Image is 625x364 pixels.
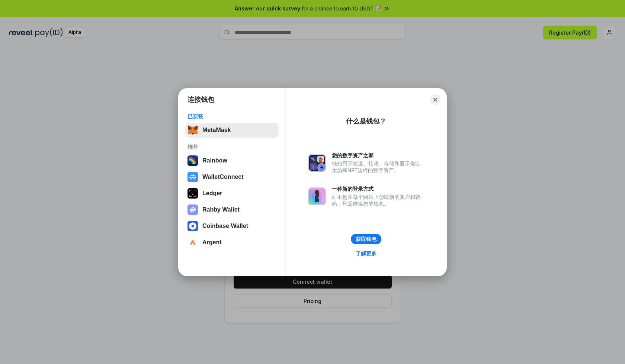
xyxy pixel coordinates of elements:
[187,204,198,215] img: svg+xml,%3Csvg%20xmlns%3D%22http%3A%2F%2Fwww.w3.org%2F2000%2Fsvg%22%20fill%3D%22none%22%20viewBox...
[356,250,376,257] div: 了解更多
[356,236,376,242] div: 获取钱包
[187,125,198,135] img: svg+xml,%3Csvg%20fill%3D%22none%22%20height%3D%2233%22%20viewBox%3D%220%200%2035%2033%22%20width%...
[187,237,198,248] img: svg+xml,%3Csvg%20width%3D%2228%22%20height%3D%2228%22%20viewBox%3D%220%200%2028%2028%22%20fill%3D...
[187,95,214,104] h1: 连接钱包
[185,202,279,217] button: Rabby Wallet
[187,113,276,120] div: 已安装
[202,157,227,164] div: Rainbow
[332,186,424,192] div: 一种新的登录方式
[185,235,279,250] button: Argent
[430,94,440,105] button: Close
[202,127,231,133] div: MetaMask
[202,206,240,213] div: Rabby Wallet
[187,188,198,199] img: svg+xml,%3Csvg%20xmlns%3D%22http%3A%2F%2Fwww.w3.org%2F2000%2Fsvg%22%20width%3D%2228%22%20height%3...
[185,123,279,138] button: MetaMask
[332,152,424,159] div: 您的数字资产之家
[202,174,244,180] div: WalletConnect
[308,187,326,205] img: svg+xml,%3Csvg%20xmlns%3D%22http%3A%2F%2Fwww.w3.org%2F2000%2Fsvg%22%20fill%3D%22none%22%20viewBox...
[187,155,198,166] img: svg+xml,%3Csvg%20width%3D%22120%22%20height%3D%22120%22%20viewBox%3D%220%200%20120%20120%22%20fil...
[351,234,381,244] button: 获取钱包
[185,186,279,201] button: Ledger
[185,170,279,184] button: WalletConnect
[332,160,424,174] div: 钱包用于发送、接收、存储和显示像以太坊和NFT这样的数字资产。
[187,172,198,182] img: svg+xml,%3Csvg%20width%3D%2228%22%20height%3D%2228%22%20viewBox%3D%220%200%2028%2028%22%20fill%3D...
[332,194,424,207] div: 而不是在每个网站上创建新的账户和密码，只需连接您的钱包。
[185,153,279,168] button: Rainbow
[187,221,198,231] img: svg+xml,%3Csvg%20width%3D%2228%22%20height%3D%2228%22%20viewBox%3D%220%200%2028%2028%22%20fill%3D...
[202,223,248,229] div: Coinbase Wallet
[202,190,222,197] div: Ledger
[187,144,276,150] div: 推荐
[351,249,381,258] a: 了解更多
[308,154,326,172] img: svg+xml,%3Csvg%20xmlns%3D%22http%3A%2F%2Fwww.w3.org%2F2000%2Fsvg%22%20fill%3D%22none%22%20viewBox...
[346,117,386,126] div: 什么是钱包？
[185,219,279,233] button: Coinbase Wallet
[202,239,222,246] div: Argent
